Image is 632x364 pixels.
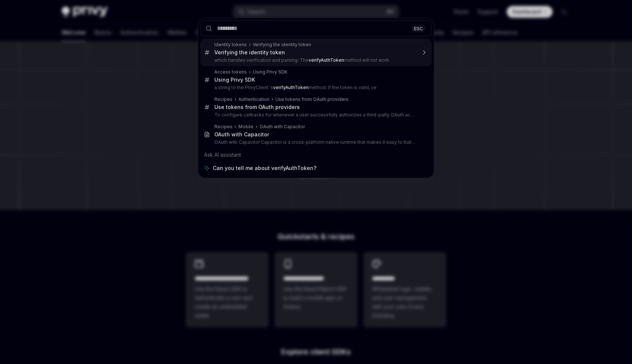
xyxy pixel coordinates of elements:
div: Ask AI assistant [200,148,432,161]
div: Verifying the identity token [214,49,285,56]
div: Identity tokens [214,42,247,48]
div: Authentication [238,96,269,102]
div: Mobile [238,124,254,130]
div: Recipes [214,96,232,102]
div: Use tokens from OAuth providers [275,96,349,102]
div: Verifying the identity token [253,42,311,48]
div: OAuth with Capacitor [259,124,305,130]
div: Using Privy SDK [214,76,255,83]
p: a string to the PrivyClient 's method: If the token is valid, ve [214,85,416,91]
div: Using Privy SDK [253,69,288,75]
span: Can you tell me about verifyAuthToken? [213,164,316,172]
b: verifyAuthToken [273,85,309,90]
div: ESC [412,24,425,32]
div: OAuth with Capacitor [214,131,269,138]
div: Access tokens [214,69,247,75]
div: Use tokens from OAuth providers [214,104,300,110]
p: OAuth with Capacitor Capacitor is a cross-platform native runtime that makes it easy to build modern [214,139,416,145]
p: which handles verification and parsing: The method will not work [214,57,416,63]
div: Recipes [214,124,232,130]
p: To configure callbacks for whenever a user successfully authorizes a third-party OAuth account, use [214,112,416,118]
b: verifyAuthToken [309,57,344,63]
